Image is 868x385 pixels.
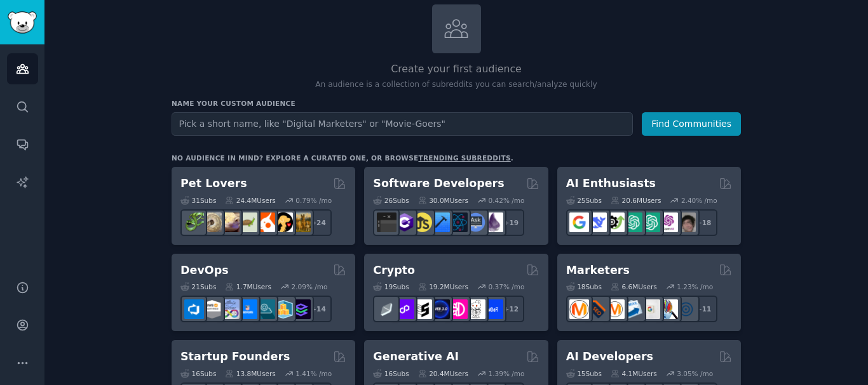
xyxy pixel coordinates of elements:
div: 1.23 % /mo [677,282,713,291]
h2: Crypto [373,263,415,278]
div: 31 Sub s [180,196,216,205]
h2: Software Developers [373,176,504,192]
img: defiblockchain [448,299,468,319]
img: elixir [484,212,503,232]
div: 24.4M Users [225,196,275,205]
div: 1.41 % /mo [295,369,332,378]
h2: Marketers [566,263,630,278]
h2: Startup Founders [180,349,290,365]
p: An audience is a collection of subreddits you can search/analyze quickly [172,79,741,91]
div: + 18 [691,209,717,236]
img: PetAdvice [273,212,293,232]
h3: Name your custom audience [172,99,741,108]
div: 15 Sub s [566,369,602,378]
div: No audience in mind? Explore a curated one, or browse . [172,153,513,162]
div: 21 Sub s [180,282,216,291]
img: platformengineering [255,299,275,319]
img: iOSProgramming [430,212,450,232]
img: leopardgeckos [220,212,240,232]
img: OnlineMarketing [676,299,696,319]
div: + 12 [498,296,524,322]
a: trending subreddits [418,154,510,162]
div: 16 Sub s [373,369,409,378]
div: 6.6M Users [611,282,657,291]
div: 13.8M Users [225,369,275,378]
div: + 24 [305,209,332,236]
h2: Pet Lovers [180,176,247,192]
div: 16 Sub s [180,369,216,378]
img: Docker_DevOps [220,299,240,319]
h2: DevOps [180,263,229,278]
img: dogbreed [291,212,311,232]
img: chatgpt_promptDesign [623,212,642,232]
div: 2.09 % /mo [292,282,328,291]
img: googleads [641,299,660,319]
img: MarketingResearch [658,299,678,319]
img: defi_ [484,299,503,319]
div: 1.7M Users [225,282,271,291]
h2: AI Developers [566,349,653,365]
img: ArtificalIntelligence [676,212,696,232]
img: DeepSeek [587,212,607,232]
img: 0xPolygon [395,299,414,319]
img: herpetology [184,212,204,232]
img: bigseo [587,299,607,319]
img: DevOpsLinks [238,299,257,319]
img: learnjavascript [412,212,432,232]
img: AskComputerScience [466,212,485,232]
div: 1.39 % /mo [489,369,525,378]
img: csharp [395,212,414,232]
div: 20.6M Users [611,196,661,205]
img: PlatformEngineers [291,299,311,319]
img: ethstaker [412,299,432,319]
img: ballpython [202,212,222,232]
img: CryptoNews [466,299,485,319]
div: 30.0M Users [418,196,468,205]
button: Find Communities [642,112,741,136]
div: + 14 [305,296,332,322]
h2: Create your first audience [172,62,741,77]
div: 2.40 % /mo [681,196,717,205]
img: aws_cdk [273,299,293,319]
img: reactnative [448,212,468,232]
div: 4.1M Users [611,369,657,378]
img: AskMarketing [605,299,625,319]
div: + 19 [498,209,524,236]
img: chatgpt_prompts_ [641,212,660,232]
div: 0.79 % /mo [295,196,332,205]
img: web3 [430,299,450,319]
img: software [377,212,397,232]
img: GoogleGeminiAI [569,212,589,232]
img: AItoolsCatalog [605,212,625,232]
div: + 11 [691,296,717,322]
img: Emailmarketing [623,299,642,319]
h2: Generative AI [373,349,459,365]
img: ethfinance [377,299,397,319]
img: azuredevops [184,299,204,319]
img: cockatiel [255,212,275,232]
img: OpenAIDev [658,212,678,232]
input: Pick a short name, like "Digital Marketers" or "Movie-Goers" [172,112,633,136]
h2: AI Enthusiasts [566,176,656,192]
img: AWS_Certified_Experts [202,299,222,319]
div: 0.37 % /mo [489,282,525,291]
div: 19.2M Users [418,282,468,291]
img: content_marketing [569,299,589,319]
img: turtle [238,212,257,232]
div: 3.05 % /mo [677,369,713,378]
div: 0.42 % /mo [489,196,525,205]
div: 26 Sub s [373,196,409,205]
div: 20.4M Users [418,369,468,378]
div: 18 Sub s [566,282,602,291]
img: GummySearch logo [8,11,37,34]
div: 19 Sub s [373,282,409,291]
div: 25 Sub s [566,196,602,205]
